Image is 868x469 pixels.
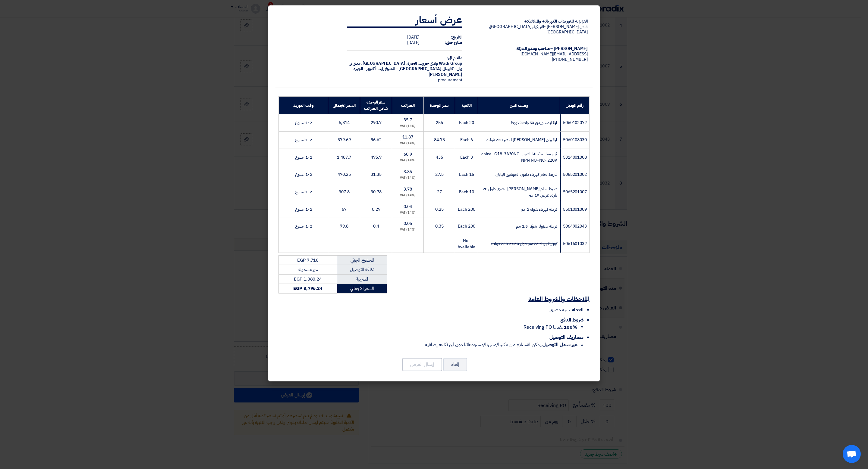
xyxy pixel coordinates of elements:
span: 1-2 اسبوع [295,206,312,213]
span: 255 [436,120,443,126]
span: لمبة بيان [PERSON_NAME] اخضر 220 فولت [486,137,557,143]
span: مصاريف التوصيل [549,334,583,341]
span: 15 Each [459,171,474,178]
td: السعر الاجمالي [337,284,387,294]
span: 200 Each [458,206,475,213]
div: (14%) VAT [395,210,421,216]
span: 1-2 اسبوع [295,137,312,143]
span: غير مشموله [298,266,318,273]
span: 27 [437,189,442,195]
strong: EGP 8,796.24 [293,285,322,292]
span: 79.8 [340,223,348,229]
span: 470.25 [338,171,351,178]
div: (14%) VAT [395,158,421,163]
div: (14%) VAT [395,193,421,198]
span: 60.9 [404,151,412,157]
strong: صالح حتى: [445,39,462,46]
span: 1-2 اسبوع [295,120,312,126]
span: 0.04 [404,203,412,210]
span: 5,814 [339,120,350,126]
div: (14%) VAT [395,175,421,181]
td: EGP 7,716 [279,255,337,265]
span: العملة [572,306,583,313]
span: [DATE] [407,34,419,40]
span: فوتوسيل ماكينة اللصقchina- G18-3A30NC –NPN NO+NC- 220V [481,151,557,163]
u: الملاحظات والشروط العامة [528,294,590,303]
span: [PHONE_NUMBER] [552,56,588,63]
span: شروط الدفع [560,316,583,324]
span: 4 ش [PERSON_NAME] -الازبكية, [GEOGRAPHIC_DATA], [GEOGRAPHIC_DATA] [489,23,588,35]
strong: التاريخ: [451,34,462,40]
th: سعر الوحدة شامل الضرائب [360,97,392,114]
button: إرسال العرض [402,358,442,371]
span: لمبة ليد سويدى 50 وات قلاووظ [511,120,557,126]
span: 35.7 [404,117,412,123]
a: دردشة مفتوحة [843,445,861,463]
span: EGP 1,080.24 [294,276,322,282]
td: 5314001008 [560,148,589,166]
span: 200 Each [458,223,475,229]
span: 0.05 [404,220,412,227]
span: 3 Each [460,154,473,160]
strong: 100% [564,324,577,331]
td: المجموع الجزئي [337,255,387,265]
span: 3.85 [404,169,412,175]
span: 10 Each [459,189,474,195]
span: 1,487.7 [337,154,351,160]
span: 27.5 [435,171,444,178]
span: 579.69 [338,137,351,143]
span: 0.29 [372,206,380,213]
span: 96.62 [371,137,382,143]
span: 11.87 [402,134,413,140]
span: 0.35 [435,223,444,229]
strong: عرض أسعار [416,13,462,27]
span: جنيه مصري [549,306,570,313]
span: 6 Each [460,137,473,143]
span: الجيزة, [GEOGRAPHIC_DATA] ,مبنى بى وان - كابيتال [GEOGRAPHIC_DATA] - الشيخ زايد -أكتوبر - الجيزه [349,60,463,72]
th: الضرائب [392,97,424,114]
div: العزيزية للتوريدات الكهربائية والميكانيكية [472,19,588,24]
span: 0.25 [435,206,444,213]
td: الضريبة [337,274,387,284]
th: وصف المنتج [478,97,560,114]
strike: كويل كهرباء 23 مم طول 50 مم 220 فولت [491,241,557,247]
span: Not Available [458,238,475,250]
span: 307.8 [339,189,350,195]
span: 1-2 اسبوع [295,154,312,160]
th: السعر الاجمالي [328,97,360,114]
th: سعر الوحدة [424,97,455,114]
span: 435 [436,154,443,160]
span: 0.4 [373,223,379,229]
span: مقدما Receiving PO [524,324,577,331]
span: 495.9 [371,154,382,160]
li: يمكن الاستلام من مكتبنا/متجرنا/مستودعاتنا دون أي تكلفة إضافية [278,341,577,348]
th: الكمية [455,97,478,114]
span: [PERSON_NAME] [429,71,463,78]
td: 5501001009 [560,201,589,218]
td: 5065201007 [560,183,589,201]
span: [EMAIL_ADDRESS][DOMAIN_NAME] [520,51,588,57]
span: [DATE] [407,39,419,46]
span: 1-2 اسبوع [295,223,312,229]
div: [PERSON_NAME] – صاحب ومدير الشركة [472,46,588,51]
td: تكلفه التوصيل [337,265,387,275]
span: شريط لحام كهرباء مليون الجوهرى اليابان [495,171,557,178]
td: 5064902043 [560,218,589,235]
span: 1-2 اسبوع [295,189,312,195]
div: (14%) VAT [395,141,421,146]
strong: مقدم الى: [446,55,462,61]
span: Wadi Group وادي جروب, [417,60,462,67]
th: وقت التوريد [279,97,328,114]
td: 5060108030 [560,131,589,148]
strong: غير شامل التوصيل, [541,341,577,348]
span: 20 Each [459,120,474,126]
span: 57 [342,206,347,213]
span: 1-2 اسبوع [295,171,312,178]
span: 290.7 [371,120,382,126]
th: رقم الموديل [560,97,589,114]
button: إلغاء [443,358,467,371]
td: 5060102072 [560,114,589,132]
span: شريط لحام [PERSON_NAME] مصرى طول 20 يارده عرض 19 مم [483,186,557,198]
span: 84.75 [434,137,445,143]
span: 30.78 [371,189,382,195]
